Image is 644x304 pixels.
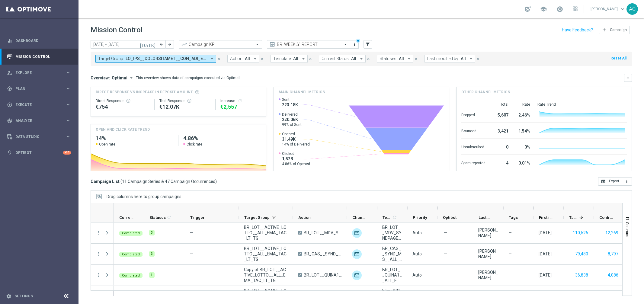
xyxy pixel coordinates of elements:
button: track_changes Analyze keyboard_arrow_right [7,118,71,123]
span: BR_LOT__ACTIVE_LOTTO__ALL_EMA_TAC_LT_TG [244,246,288,262]
div: Plan [7,86,65,91]
button: Statuses: All arrow_drop_down [377,55,413,63]
button: keyboard_arrow_down [624,74,632,82]
button: 79,480 [575,250,589,258]
i: arrow_forward [168,42,172,46]
a: Mission Control [15,49,71,65]
span: 220.06K [282,117,302,122]
div: €754 [96,103,149,110]
button: Template: All arrow_drop_down [271,55,308,63]
input: Have Feedback? [562,28,593,32]
button: person_search Explore keyboard_arrow_right [7,70,71,75]
button: close [308,56,313,62]
div: AC [626,3,638,15]
button: 12,269 [605,229,619,237]
span: Auto [412,251,422,256]
button: close [475,56,481,62]
span: Priority [413,215,427,220]
colored-tag: Completed [119,230,143,236]
i: keyboard_arrow_right [65,102,71,107]
h3: Overview: [91,75,110,81]
div: equalizer Dashboard [7,38,71,43]
button: more_vert [351,41,357,48]
div: Optibot [7,145,71,161]
img: Optimail [352,228,362,238]
i: trending_up [181,41,187,47]
button: close [366,56,371,62]
div: There are unsaved changes [356,39,360,43]
span: 11 Campaign Series & 47 Campaign Occurrences [122,179,215,184]
span: 223.18K [282,102,298,107]
i: settings [6,293,11,299]
i: gps_fixed [7,86,12,91]
i: open_in_browser [601,179,606,184]
div: 0 [493,142,508,151]
i: arrow_back [159,42,163,46]
i: close [414,57,418,61]
span: — [190,230,193,235]
span: Tags [509,215,518,220]
span: keyboard_arrow_down [619,6,626,12]
div: Press SPACE to select this row. [91,265,114,286]
span: Sent [282,97,298,102]
span: All [351,56,356,61]
button: gps_fixed Plan keyboard_arrow_right [7,86,71,91]
span: Campaign [610,28,627,32]
div: 3,421 [493,126,508,135]
div: Optimail [352,249,362,259]
span: school [540,6,547,12]
span: Target Group [244,215,270,220]
div: Spam reported [461,158,485,167]
div: Increase [220,98,261,103]
span: All [399,56,404,61]
span: Copy of BR_LOT__ACTIVE_LOTTO__ALL_EMA_TAC_LT_TG [244,267,288,283]
div: 01 Oct 2025, Wednesday [539,272,552,278]
ng-select: Campaign KPI [179,40,262,49]
button: more_vert [96,272,101,278]
div: Explore [7,70,65,75]
h2: 14% [96,135,173,142]
colored-tag: Completed [119,251,143,257]
h4: OPEN AND CLICK RATE TREND [96,127,150,132]
i: keyboard_arrow_down [626,76,630,80]
i: person_search [7,70,12,75]
i: arrow_drop_down [468,56,474,62]
span: BR_CAS__SYND_MS__ALL_EMA_TAC_LT [304,251,342,257]
div: Rate [516,102,530,107]
button: refresh [238,98,242,103]
input: Select date range [91,40,157,49]
div: 5,607 [493,110,508,119]
span: Analyze [15,119,65,123]
button: close [259,56,265,62]
span: Clicked [282,151,310,156]
button: lightbulb Optibot +10 [7,150,71,155]
span: Auto [412,273,422,277]
div: Bounced [461,126,485,135]
span: Target Group: [98,56,124,61]
ng-select: BR_WEEKLY_REPORT [267,40,350,49]
colored-tag: Completed [119,272,143,278]
button: more_vert [96,251,101,257]
span: Optimail [112,75,129,81]
div: 30 Sep 2025, Tuesday [539,230,552,235]
span: Statuses [149,215,166,220]
multiple-options-button: Export to CSV [598,179,632,184]
div: 1 [149,272,155,278]
h2: 4.86% [183,135,261,142]
span: 4.86% of Opened [282,162,310,166]
i: keyboard_arrow_right [65,86,71,91]
i: keyboard_arrow_right [65,118,71,123]
span: All [293,56,298,61]
span: BR_LOT__MDV_SYNDPAGE__NVIP_EMA_TAC_LT_2025 [304,230,342,235]
h4: Main channel metrics [279,89,325,95]
div: Data Studio keyboard_arrow_right [7,134,71,139]
span: 14% of Delivered [282,142,310,147]
a: Dashboard [15,33,71,49]
span: Last modified by: [427,56,459,61]
button: more_vert [96,230,101,235]
div: Direct Response [96,98,149,103]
